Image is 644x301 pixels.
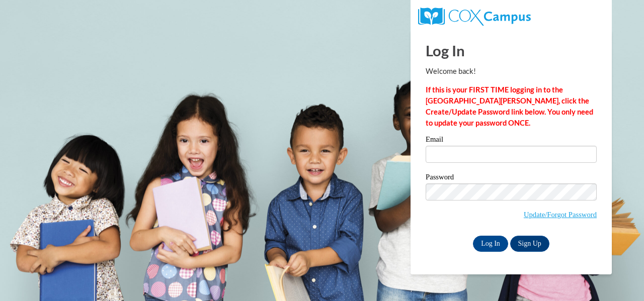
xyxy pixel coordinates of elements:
[426,173,597,183] label: Password
[426,66,597,77] p: Welcome back!
[473,236,508,252] input: Log In
[426,85,593,127] strong: If this is your FIRST TIME logging in to the [GEOGRAPHIC_DATA][PERSON_NAME], click the Create/Upd...
[524,211,597,219] a: Update/Forgot Password
[426,40,597,61] h1: Log In
[426,136,597,146] label: Email
[510,236,549,252] a: Sign Up
[418,8,531,26] img: COX Campus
